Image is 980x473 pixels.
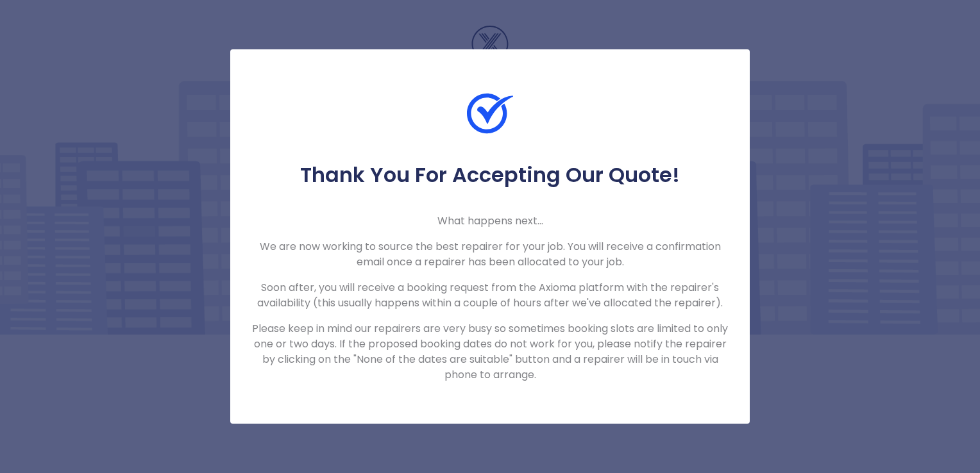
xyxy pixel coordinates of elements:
p: Please keep in mind our repairers are very busy so sometimes booking slots are limited to only on... [251,321,729,383]
h5: Thank You For Accepting Our Quote! [251,162,729,188]
img: Check [467,90,513,137]
p: What happens next... [251,213,729,229]
p: Soon after, you will receive a booking request from the Axioma platform with the repairer's avail... [251,280,729,311]
p: We are now working to source the best repairer for your job. You will receive a confirmation emai... [251,239,729,270]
